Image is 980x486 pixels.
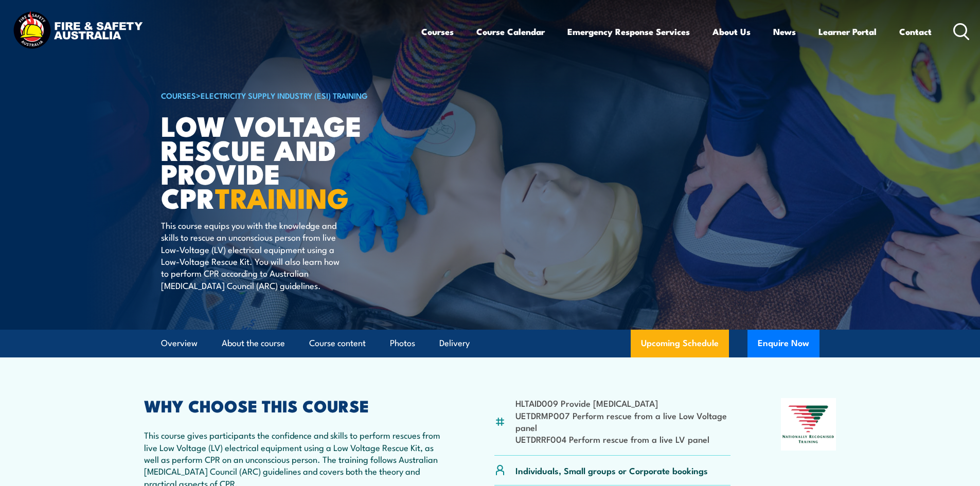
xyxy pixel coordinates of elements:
a: Learner Portal [818,18,877,45]
a: News [773,18,796,45]
img: Nationally Recognised Training logo. [781,398,836,451]
a: Course Calendar [476,18,545,45]
a: Overview [161,330,198,357]
a: Delivery [439,330,470,357]
a: About Us [712,18,751,45]
li: HLTAID009 Provide [MEDICAL_DATA] [515,397,731,409]
a: Photos [390,330,415,357]
a: Courses [421,18,454,45]
h2: WHY CHOOSE THIS COURSE [144,398,444,412]
a: About the course [222,330,285,357]
li: UETDRMP007 Perform rescue from a live Low Voltage panel [515,409,731,434]
h6: > [161,89,415,101]
strong: TRAINING [215,175,349,218]
button: Enquire Now [747,330,819,357]
p: Individuals, Small groups or Corporate bookings [515,464,708,476]
p: This course equips you with the knowledge and skills to rescue an unconscious person from live Lo... [161,219,349,291]
a: Contact [899,18,932,45]
a: COURSES [161,89,196,101]
a: Upcoming Schedule [631,330,729,357]
li: UETDRRF004 Perform rescue from a live LV panel [515,433,731,445]
a: Course content [309,330,366,357]
h1: Low Voltage Rescue and Provide CPR [161,113,415,209]
a: Emergency Response Services [567,18,690,45]
a: Electricity Supply Industry (ESI) Training [201,89,368,101]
